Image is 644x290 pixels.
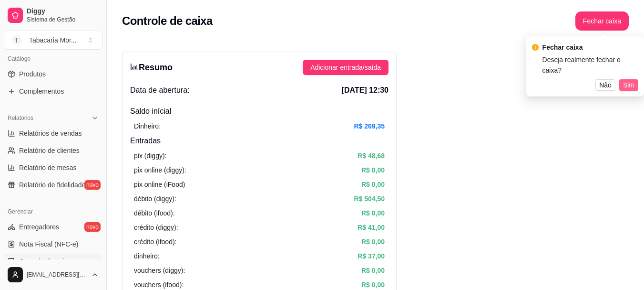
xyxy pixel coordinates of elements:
article: débito (ifood): [134,208,175,218]
span: Adicionar entrada/saída [310,62,381,73]
span: Relatório de mesas [19,163,77,172]
span: Complementos [19,86,64,96]
a: Relatório de clientes [4,143,102,158]
a: Relatório de mesas [4,160,102,175]
h4: Saldo inícial [130,106,388,117]
a: DiggySistema de Gestão [4,4,102,27]
span: Data de abertura: [130,85,190,96]
span: Sim [623,80,634,90]
span: Diggy [27,7,99,16]
button: Não [595,79,615,91]
article: R$ 41,00 [358,222,385,233]
span: Não [599,80,612,90]
article: dinheiro: [134,251,160,261]
article: débito (diggy): [134,193,176,204]
span: Relatório de fidelidade [19,180,85,190]
article: crédito (ifood): [134,236,176,247]
article: vouchers (ifood): [134,279,184,290]
span: bar-chart [130,63,139,71]
span: Relatórios [8,114,33,122]
a: Controle de caixa [4,254,102,269]
a: Relatório de fidelidadenovo [4,177,102,193]
article: R$ 0,00 [361,279,385,290]
span: Relatórios de vendas [19,129,82,138]
span: Sistema de Gestão [27,16,99,23]
div: Catálogo [4,51,102,66]
span: Relatório de clientes [19,146,80,155]
article: R$ 0,00 [361,179,385,190]
span: Nota Fiscal (NFC-e) [19,239,78,249]
span: T [12,35,21,45]
article: R$ 0,00 [361,208,385,218]
article: pix online (diggy): [134,165,186,175]
div: Gerenciar [4,204,102,219]
a: Nota Fiscal (NFC-e) [4,236,102,252]
span: Entregadores [19,222,59,232]
article: Dinheiro: [134,121,161,131]
div: Tabacaria Mor ... [29,35,77,45]
article: R$ 48,68 [358,150,385,161]
article: R$ 269,35 [354,121,385,131]
article: crédito (diggy): [134,222,178,233]
article: R$ 504,50 [354,193,385,204]
a: Relatórios de vendas [4,126,102,141]
article: vouchers (diggy): [134,265,185,276]
a: Complementos [4,84,102,99]
article: pix online (iFood) [134,179,185,190]
a: Produtos [4,66,102,82]
button: Select a team [4,31,102,50]
article: R$ 37,00 [358,251,385,261]
a: Entregadoresnovo [4,219,102,235]
h4: Entradas [130,135,388,147]
button: Fechar caixa [575,11,629,31]
article: R$ 0,00 [361,165,385,175]
div: Deseja realmente fechar o caixa? [542,54,638,75]
span: Controle de caixa [19,257,71,266]
span: [EMAIL_ADDRESS][DOMAIN_NAME] [27,271,87,279]
span: exclamation-circle [532,44,539,51]
span: Produtos [19,69,46,79]
button: [EMAIL_ADDRESS][DOMAIN_NAME] [4,263,102,286]
h3: Resumo [130,61,173,74]
button: Sim [619,79,638,91]
button: Adicionar entrada/saída [303,60,388,75]
span: [DATE] 12:30 [342,85,388,96]
article: R$ 0,00 [361,236,385,247]
h2: Controle de caixa [122,13,213,29]
article: R$ 0,00 [361,265,385,276]
div: Fechar caixa [542,42,638,53]
article: pix (diggy): [134,150,166,161]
